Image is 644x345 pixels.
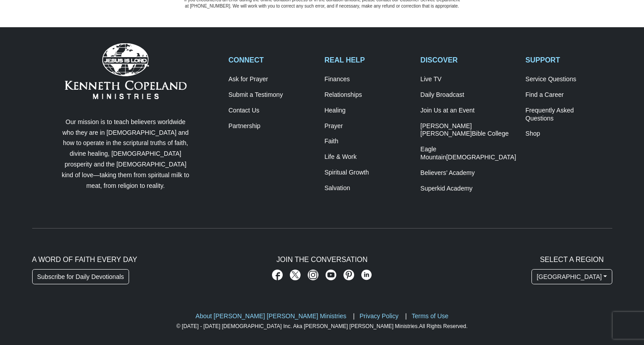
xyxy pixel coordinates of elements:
[229,107,315,115] a: Contact Us
[324,137,411,145] a: Faith
[229,91,315,99] a: Submit a Testimony
[65,43,187,99] img: Kenneth Copeland Ministries
[446,154,516,161] span: [DEMOGRAPHIC_DATA]
[324,91,411,99] a: Relationships
[526,75,612,83] a: Service Questions
[420,91,516,99] a: Daily Broadcast
[176,323,220,329] a: © [DATE] - [DATE]
[222,323,292,329] a: [DEMOGRAPHIC_DATA] Inc.
[360,312,398,320] a: Privacy Policy
[472,130,509,137] span: Bible College
[324,153,411,161] a: Life & Work
[420,169,516,177] a: Believers’ Academy
[293,323,419,329] a: Aka [PERSON_NAME] [PERSON_NAME] Ministries.
[420,56,516,64] h2: DISCOVER
[420,185,516,193] a: Superkid Academy
[229,122,315,130] a: Partnership
[324,169,411,177] a: Spiritual Growth
[324,184,411,192] a: Salvation
[526,130,612,138] a: Shop
[420,75,516,83] a: Live TV
[324,107,411,115] a: Healing
[412,312,448,320] a: Terms of Use
[420,107,516,115] a: Join Us at an Event
[526,91,612,99] a: Find a Career
[229,56,315,64] h2: CONNECT
[324,75,411,83] a: Finances
[420,145,516,162] a: Eagle Mountain[DEMOGRAPHIC_DATA]
[531,269,612,284] button: [GEOGRAPHIC_DATA]
[526,56,612,64] h2: SUPPORT
[324,122,411,130] a: Prayer
[32,269,130,284] a: Subscribe for Daily Devotionals
[32,256,138,263] span: A Word of Faith Every Day
[229,255,416,264] h2: Join The Conversation
[531,255,612,264] h2: Select A Region
[60,117,192,191] p: Our mission is to teach believers worldwide who they are in [DEMOGRAPHIC_DATA] and how to operate...
[526,107,612,123] a: Frequently AskedQuestions
[420,122,516,138] a: [PERSON_NAME] [PERSON_NAME]Bible College
[196,312,347,320] a: About [PERSON_NAME] [PERSON_NAME] Ministries
[324,56,411,64] h2: REAL HELP
[32,322,612,331] p: All Rights Reserved.
[229,75,315,83] a: Ask for Prayer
